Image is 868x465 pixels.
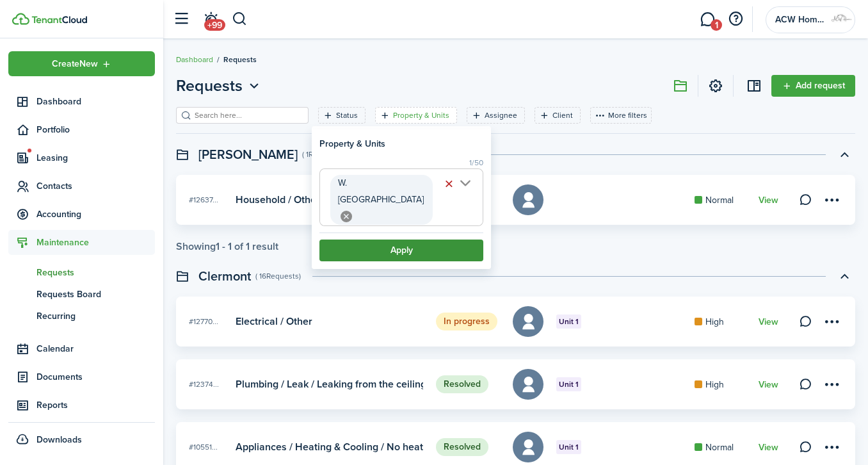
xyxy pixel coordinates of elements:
badge: Unit 1 [556,314,581,329]
span: ACW Homes [775,15,826,24]
a: View [759,380,778,390]
span: Calendar [36,342,155,355]
button: Apply [319,240,483,261]
a: Requests [8,261,155,283]
button: Toggle accordion [833,265,855,287]
img: ACW Homes [832,10,852,30]
img: TenantCloud [31,16,87,24]
span: Dashboard [36,95,155,108]
span: Unit 1 [559,379,579,390]
filter-tag: Open filter [467,107,525,124]
filter-tag-label: Property & Units [393,110,449,121]
card-title: Plumbing / Leak / Leaking from the ceiling / Water pouring [236,379,423,390]
swimlane-subtitle: ( 1 Request ) [302,149,339,160]
button: Toggle accordion [833,143,855,165]
filter-tag: Open filter [534,107,581,124]
input: Search here... [191,110,304,122]
span: #12374... [189,379,219,390]
img: TenantCloud [12,13,29,25]
a: View [759,195,778,206]
badge: Unit 1 [556,377,581,391]
span: Reports [36,398,155,412]
maintenance-list-swimlane-item: Toggle accordion [176,175,855,252]
button: More filters [590,107,652,124]
button: Clear [440,175,458,193]
span: Requests [36,266,155,279]
card-title: Household / Other [236,194,320,206]
a: Recurring [8,305,155,327]
filter-tag-label: Assignee [485,110,517,121]
button: Open menu [8,51,155,76]
span: Contacts [36,179,155,193]
status: In progress [436,313,497,330]
a: Dashboard [176,54,213,65]
span: Accounting [36,208,155,221]
span: Portfolio [36,123,155,136]
span: Documents [36,370,155,384]
filter-tag-label: Client [552,110,573,121]
span: W. [GEOGRAPHIC_DATA] [338,176,424,206]
filter-tag: Open filter [375,107,457,124]
span: Downloads [36,433,82,446]
span: #10551... [189,441,218,453]
filter-tag-label: Status [336,110,358,121]
a: Notifications [198,3,223,36]
span: Leasing [36,151,155,165]
span: Requests Board [36,288,155,301]
a: Dashboard [8,89,155,114]
card-mark: Normal [695,441,746,454]
a: Requests Board [8,283,155,305]
span: 1 [711,19,722,31]
button: Search [232,8,248,30]
span: Requests [223,54,257,65]
div: Showing result [176,241,278,252]
card-mark: Normal [695,193,746,207]
swimlane-title: Clermont [198,266,251,286]
span: Requests [176,74,243,97]
button: Open sidebar [169,7,193,31]
card-title: Appliances / Heating & Cooling / No heat / Not working at all [236,441,423,453]
span: #12637... [189,194,218,206]
span: Unit 1 [559,441,579,453]
span: Recurring [36,309,155,323]
card-mark: High [695,315,746,329]
card-mark: High [695,378,746,391]
span: Maintenance [36,236,155,249]
status: Resolved [436,438,488,456]
h3: Property & Units [319,137,385,151]
button: Open resource center [725,8,746,30]
button: Open menu [176,74,262,97]
filter-tag: Open filter [318,107,366,124]
swimlane-title: [PERSON_NAME] [198,145,298,164]
a: View [759,317,778,327]
span: #12770... [189,316,218,327]
filter-limit-view: 1/50 [319,157,483,168]
span: Unit 1 [559,316,579,327]
badge: Unit 1 [556,440,581,454]
span: Create New [52,60,98,69]
a: Reports [8,393,155,418]
a: Messaging [695,3,719,36]
card-title: Electrical / Other [236,316,312,327]
span: +99 [204,19,225,31]
a: Add request [771,75,855,97]
swimlane-subtitle: ( 16 Requests ) [255,270,301,282]
status: Resolved [436,375,488,393]
button: Requests [176,74,262,97]
pagination-page-total: 1 - 1 of 1 [216,239,250,254]
a: View [759,443,778,453]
